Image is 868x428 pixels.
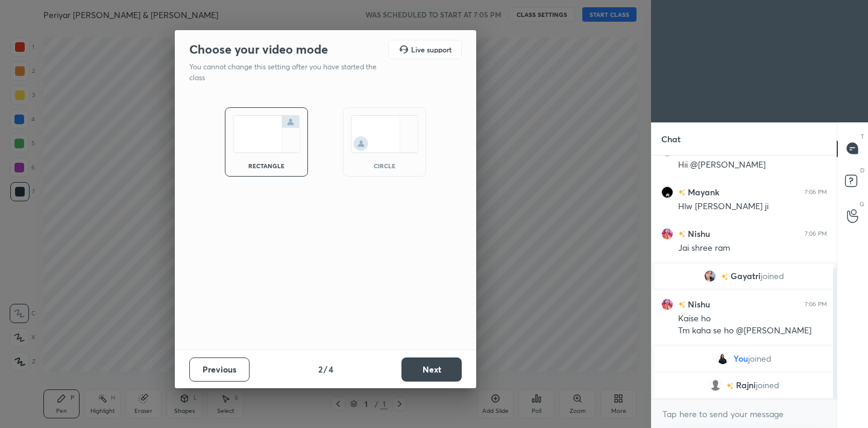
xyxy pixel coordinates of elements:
[678,189,685,196] img: no-rating-badge.077c3623.svg
[661,186,673,198] img: 8ed9879b55094be987412fb99508cf04.jpg
[805,300,827,307] div: 7:06 PM
[661,298,673,310] img: c4b42b3234e144eea503351f08f9c20e.jpg
[805,188,827,195] div: 7:06 PM
[678,242,827,254] div: Jai shree ram
[731,271,761,281] span: Gayatri
[189,61,385,83] p: You cannot change this setting after you have started the class
[860,166,864,175] p: D
[734,354,748,363] span: You
[704,270,716,282] img: 410dd186200a4518868fa48728c7ae8e.jpg
[189,357,250,382] button: Previous
[717,353,729,365] img: dcf3eb815ff943768bc58b4584e4abca.jpg
[233,115,300,153] img: normalScreenIcon.ae25ed63.svg
[756,380,779,390] span: joined
[726,382,734,389] img: no-rating-badge.077c3623.svg
[860,200,864,209] p: G
[329,363,333,376] h4: 4
[351,115,418,153] img: circleScreenIcon.acc0effb.svg
[189,42,328,57] h2: Choose your video mode
[748,354,772,363] span: joined
[652,123,690,155] p: Chat
[324,363,327,376] h4: /
[678,301,685,308] img: no-rating-badge.077c3623.svg
[678,201,827,213] div: Hlw [PERSON_NAME] ji
[411,46,451,53] h5: Live support
[318,363,322,376] h4: 2
[360,163,409,169] div: circle
[242,163,291,169] div: rectangle
[401,357,462,382] button: Next
[685,186,719,198] h6: Mayank
[736,380,756,390] span: Rajni
[761,271,784,281] span: joined
[678,159,827,171] div: Hii @[PERSON_NAME]
[685,227,710,240] h6: Nishu
[861,132,864,141] p: T
[678,325,827,337] div: Tm kaha se ho @[PERSON_NAME]
[709,379,722,391] img: default.png
[721,273,728,280] img: no-rating-badge.077c3623.svg
[678,231,685,238] img: no-rating-badge.077c3623.svg
[652,156,837,400] div: grid
[685,298,710,310] h6: Nishu
[678,313,827,325] div: Kaise ho
[661,227,673,239] img: c4b42b3234e144eea503351f08f9c20e.jpg
[805,230,827,237] div: 7:06 PM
